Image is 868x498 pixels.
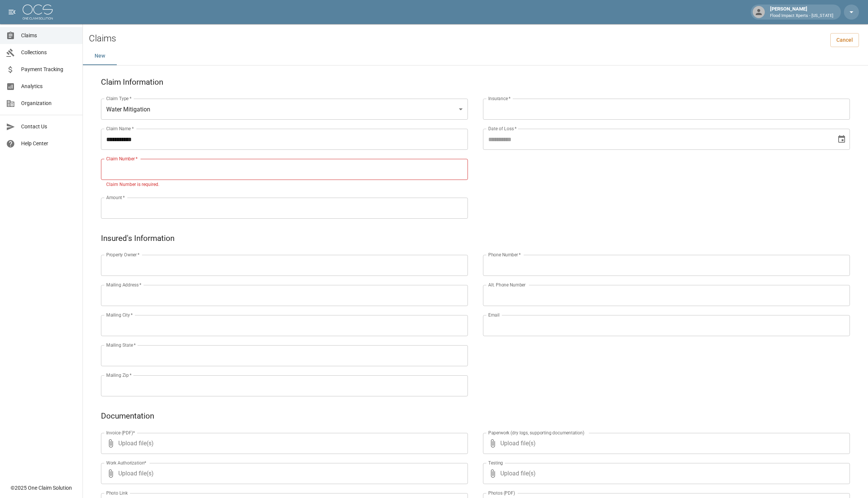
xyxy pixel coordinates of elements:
[21,65,76,73] span: Payment Tracking
[83,47,868,65] div: dynamic tabs
[500,433,830,454] span: Upload file(s)
[106,155,138,162] label: Claim Number
[21,140,76,148] span: Help Center
[101,99,468,120] div: Water Mitigation
[106,282,141,288] label: Mailing Address
[21,82,76,90] span: Analytics
[21,123,76,131] span: Contact Us
[106,312,133,318] label: Mailing City
[118,463,448,484] span: Upload file(s)
[488,251,521,258] label: Phone Number
[830,33,859,47] a: Cancel
[106,372,132,378] label: Mailing Zip
[89,33,116,44] h2: Claims
[11,484,72,492] div: © 2025 One Claim Solution
[488,125,517,132] label: Date of Loss
[488,429,584,436] label: Paperwork (dry logs, supporting documentation)
[21,49,76,56] span: Collections
[5,5,20,20] button: open drawer
[83,47,117,65] button: New
[488,282,526,288] label: Alt. Phone Number
[106,460,147,466] label: Work Authorization*
[21,99,76,107] span: Organization
[106,194,125,201] label: Amount
[500,463,830,484] span: Upload file(s)
[21,32,76,40] span: Claims
[106,95,131,102] label: Claim Type
[106,181,463,189] p: Claim Number is required.
[106,125,134,132] label: Claim Name
[23,5,53,20] img: ocs-logo-white-transparent.png
[106,342,136,348] label: Mailing State
[488,460,503,466] label: Testing
[834,132,849,147] button: Choose date
[770,13,833,19] p: Flood Impact Xperts - [US_STATE]
[106,251,140,258] label: Property Owner
[767,5,836,19] div: [PERSON_NAME]
[106,490,128,496] label: Photo Link
[488,490,515,496] label: Photos (PDF)
[488,95,510,102] label: Insurance
[488,312,500,318] label: Email
[106,429,135,436] label: Invoice (PDF)*
[118,433,448,454] span: Upload file(s)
